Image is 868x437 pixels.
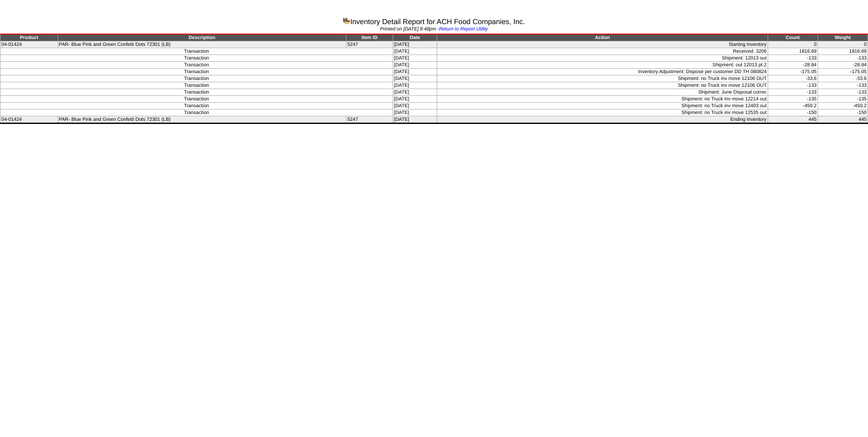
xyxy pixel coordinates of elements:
[393,109,437,116] td: [DATE]
[818,96,868,103] td: -135
[818,89,868,96] td: -133
[818,34,868,41] td: Weight
[346,34,393,41] td: Item ID
[0,116,58,124] td: 04-01424
[0,69,393,75] td: Transaction
[393,41,437,48] td: [DATE]
[393,55,437,62] td: [DATE]
[437,82,768,89] td: Shipment: no Truck inv move 12106 OUT
[393,69,437,75] td: [DATE]
[346,41,393,48] td: 5247
[0,82,393,89] td: Transaction
[0,109,393,116] td: Transaction
[768,82,818,89] td: -133
[0,75,393,82] td: Transaction
[768,103,818,109] td: -450.2
[818,62,868,69] td: -28.84
[437,55,768,62] td: Shipment: 12013 out
[437,103,768,109] td: Shipment: no Truck inv move 12403 out
[393,116,437,124] td: [DATE]
[58,41,346,48] td: PAR- Blue Pink and Green Confetti Dots 72301 (LB)
[437,75,768,82] td: Shipment: no Truck inv move 12106 OUT
[768,55,818,62] td: -133
[818,69,868,75] td: -175.05
[768,116,818,124] td: 445
[437,62,768,69] td: Shipment: out 12013 pt 2
[393,89,437,96] td: [DATE]
[818,109,868,116] td: -150
[0,96,393,103] td: Transaction
[393,96,437,103] td: [DATE]
[768,41,818,48] td: 0
[343,17,350,24] img: graph.gif
[346,116,393,124] td: 5247
[437,96,768,103] td: Shipment: no Truck inv move 12214 out
[768,62,818,69] td: -28.84
[393,103,437,109] td: [DATE]
[768,69,818,75] td: -175.05
[0,48,393,55] td: Transaction
[437,69,768,75] td: Inventory Adjustment: Dispose per customer DD TH 080824
[0,55,393,62] td: Transaction
[818,75,868,82] td: -33.6
[818,103,868,109] td: -450.2
[439,26,488,32] a: Return to Report Utility
[818,55,868,62] td: -133
[393,48,437,55] td: [DATE]
[393,75,437,82] td: [DATE]
[0,89,393,96] td: Transaction
[768,48,818,55] td: 1816.69
[818,41,868,48] td: 0
[818,82,868,89] td: -133
[818,116,868,124] td: 445
[768,109,818,116] td: -150
[768,96,818,103] td: -135
[768,34,818,41] td: Count
[818,48,868,55] td: 1816.69
[437,41,768,48] td: Starting Inventory
[437,109,768,116] td: Shipment: no Truck inv move 12535 out
[437,34,768,41] td: Action
[0,41,58,48] td: 04-01424
[393,34,437,41] td: Date
[58,34,346,41] td: Description
[58,116,346,124] td: PAR- Blue Pink and Green Confetti Dots 72301 (LB)
[0,103,393,109] td: Transaction
[0,62,393,69] td: Transaction
[437,89,768,96] td: Shipment: June Disposal correc
[0,34,58,41] td: Product
[768,89,818,96] td: -133
[437,48,768,55] td: Received: 3206
[768,75,818,82] td: -33.6
[437,116,768,124] td: Ending Inventory
[393,82,437,89] td: [DATE]
[393,62,437,69] td: [DATE]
